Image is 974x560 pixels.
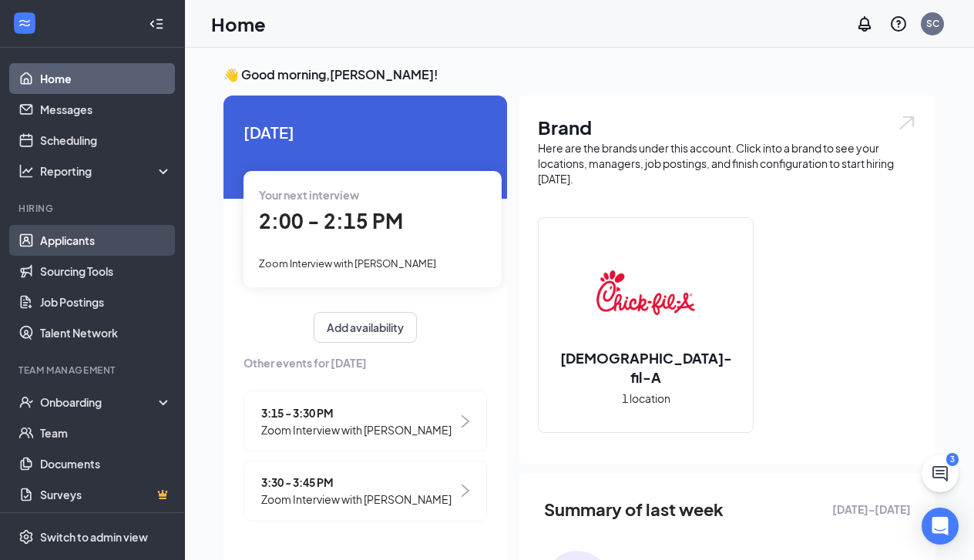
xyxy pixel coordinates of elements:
button: Add availability [314,312,417,343]
span: [DATE] - [DATE] [832,501,911,518]
div: Switch to admin view [40,529,148,545]
button: ChatActive [922,455,959,492]
a: Job Postings [40,287,172,317]
h3: 👋 Good morning, [PERSON_NAME] ! [223,66,935,83]
span: Zoom Interview with [PERSON_NAME] [259,257,436,270]
div: Hiring [18,202,169,215]
div: Reporting [40,163,173,179]
span: Zoom Interview with [PERSON_NAME] [261,421,452,438]
a: SurveysCrown [40,479,172,510]
div: Here are the brands under this account. Click into a brand to see your locations, managers, job p... [538,140,917,186]
a: Applicants [40,225,172,256]
span: Zoom Interview with [PERSON_NAME] [261,491,452,508]
a: Sourcing Tools [40,256,172,287]
svg: Collapse [149,16,164,32]
span: 2:00 - 2:15 PM [259,208,403,233]
div: Open Intercom Messenger [922,508,959,545]
div: Team Management [18,364,169,377]
svg: Notifications [855,15,874,33]
span: Other events for [DATE] [243,354,487,371]
svg: ChatActive [931,464,949,483]
h1: Brand [538,114,917,140]
img: open.6027fd2a22e1237b5b06.svg [897,114,917,132]
a: Talent Network [40,317,172,348]
img: Chick-fil-A [596,243,695,342]
a: Messages [40,94,172,125]
a: Documents [40,448,172,479]
div: 3 [946,453,959,466]
span: 3:30 - 3:45 PM [261,474,452,491]
svg: UserCheck [18,394,34,410]
h2: [DEMOGRAPHIC_DATA]-fil-A [539,348,753,387]
div: Onboarding [40,394,159,410]
a: Team [40,417,172,448]
span: Your next interview [259,188,359,202]
svg: Analysis [18,163,34,179]
h1: Home [211,11,266,37]
div: SC [926,17,939,30]
span: 1 location [622,390,670,407]
svg: QuestionInfo [889,15,908,33]
span: Summary of last week [544,496,724,523]
span: 3:15 - 3:30 PM [261,404,452,421]
a: Home [40,63,172,94]
svg: WorkstreamLogo [17,15,32,31]
svg: Settings [18,529,34,545]
span: [DATE] [243,120,487,144]
a: Scheduling [40,125,172,156]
